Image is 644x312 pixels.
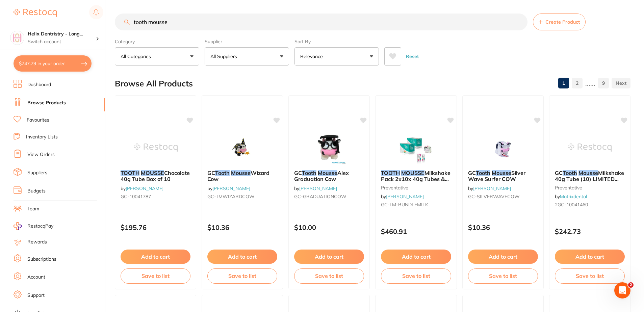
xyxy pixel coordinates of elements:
a: Support [27,292,45,299]
img: TOOTH MOUSSE Chocolate 40g Tube Box of 10 [134,131,178,164]
button: Add to cart [555,250,625,264]
a: Restocq Logo [14,5,57,21]
a: Browse Products [27,100,66,106]
em: TOOTH [381,170,400,176]
a: [PERSON_NAME] [473,185,511,191]
a: [PERSON_NAME] [386,193,424,200]
b: TOOTH MOUSSE Milkshake Pack 2x10x 40g Tubes & 1x Hope Cow [381,170,451,182]
a: [PERSON_NAME] [126,185,163,191]
span: GC [294,170,302,176]
a: Team [27,206,39,212]
iframe: Intercom live chat [614,282,630,298]
button: Save to list [468,268,538,283]
img: TOOTH MOUSSE Milkshake Pack 2x10x 40g Tubes & 1x Hope Cow [394,131,438,164]
img: Restocq Logo [14,9,57,17]
span: by [468,185,511,191]
img: Helix Dentristry - Long Jetty [10,31,24,45]
em: MOUSSE [401,170,424,176]
a: [PERSON_NAME] [212,185,250,191]
a: RestocqPay [14,222,53,230]
p: $195.76 [121,224,190,231]
span: by [121,185,163,191]
a: Account [27,274,45,281]
button: Add to cart [381,250,451,264]
span: Create Product [545,19,580,25]
em: Mousse [492,170,511,176]
span: 2GC-10041460 [555,202,588,208]
p: $242.73 [555,228,625,235]
em: Mousse [578,170,598,176]
h4: Helix Dentristry - Long Jetty [28,31,96,37]
span: GC [468,170,476,176]
button: Add to cart [468,250,538,264]
a: Suppliers [27,170,47,176]
p: Relevance [300,53,326,60]
button: Save to list [555,268,625,283]
button: Save to list [121,268,190,283]
em: TOOTH [121,170,139,176]
a: Favourites [27,117,49,124]
span: Milkshake 40g Tube (10) LIMITED EDITION [555,170,624,189]
b: GC Tooth Mousse Alex Graduation Cow [294,170,364,182]
label: Category [115,38,199,45]
p: All Categories [121,53,154,60]
span: by [555,193,587,200]
span: GC [555,170,563,176]
img: GC Tooth Mousse Silver Wave Surfer COW [481,131,525,164]
button: $747.79 in your order [14,55,92,72]
b: TOOTH MOUSSE Chocolate 40g Tube Box of 10 [121,170,190,182]
a: Budgets [27,188,46,194]
a: Subscriptions [27,256,56,263]
a: Dashboard [27,81,51,88]
a: Rewards [27,239,47,245]
input: Search Products [115,14,527,30]
button: Add to cart [294,250,364,264]
span: by [207,185,250,191]
span: 2 [628,282,634,288]
span: GC-SILVERWAVECOW [468,193,520,200]
img: RestocqPay [14,222,22,230]
em: Tooth [215,170,230,176]
button: All Categories [115,47,199,66]
span: GC [207,170,215,176]
p: Switch account [28,38,96,45]
a: [PERSON_NAME] [299,185,337,191]
span: Chocolate 40g Tube Box of 10 [121,170,190,182]
label: Supplier [205,38,289,45]
a: 9 [598,76,609,90]
button: Add to cart [121,250,190,264]
em: Tooth [563,170,577,176]
em: Mousse [318,170,337,176]
span: RestocqPay [27,223,53,230]
h2: Browse All Products [115,79,193,88]
span: GC-TMWIZARDCOW [207,193,255,200]
img: GC Tooth Mousse Milkshake 40g Tube (10) LIMITED EDITION [568,131,612,164]
span: GC-TM-BUNDLEMILK [381,202,428,208]
em: Tooth [302,170,316,176]
b: GC Tooth Mousse Wizard Cow [207,170,277,182]
button: Relevance [294,47,379,66]
button: Save to list [207,268,277,283]
span: Milkshake Pack 2x10x 40g Tubes & 1x Hope Cow [381,170,450,189]
label: Sort By [294,38,379,45]
em: Mousse [231,170,251,176]
p: $10.00 [294,224,364,231]
p: ...... [585,79,595,87]
span: Alex Graduation Cow [294,170,349,182]
button: All Suppliers [205,47,289,66]
small: preventative [555,185,625,190]
p: All Suppliers [210,53,240,60]
span: by [381,193,424,200]
span: GC-10041787 [121,193,151,200]
p: $10.36 [468,224,538,231]
p: $10.36 [207,224,277,231]
small: preventative [381,185,451,190]
b: GC Tooth Mousse Silver Wave Surfer COW [468,170,538,182]
img: GC Tooth Mousse Alex Graduation Cow [307,131,351,164]
button: Reset [404,47,421,66]
p: $460.91 [381,228,451,235]
img: GC Tooth Mousse Wizard Cow [221,131,264,164]
em: Tooth [476,170,490,176]
span: Silver Wave Surfer COW [468,170,525,182]
button: Add to cart [207,250,277,264]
